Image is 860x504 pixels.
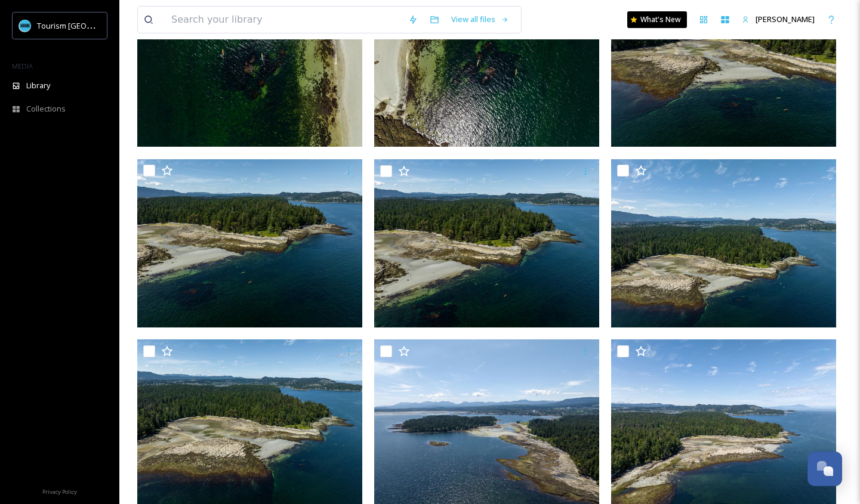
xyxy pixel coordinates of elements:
a: [PERSON_NAME] [736,8,821,31]
img: DJI_0037-topaz-denoise-sharpen.jpg [374,159,599,327]
span: Library [26,80,50,91]
a: Privacy Policy [42,484,77,498]
span: Privacy Policy [42,488,77,496]
img: DJI_0036-topaz-denoise.jpg [611,159,836,327]
a: What's New [627,11,687,28]
span: [PERSON_NAME] [756,14,815,24]
button: Open Chat [807,452,842,486]
img: tourism_nanaimo_logo.jpeg [19,20,31,32]
img: DJI_0038-topaz-denoise-sharpen.jpg [137,159,362,327]
a: View all files [445,8,515,31]
span: Tourism [GEOGRAPHIC_DATA] [37,20,144,31]
span: MEDIA [12,61,33,70]
span: Collections [26,103,66,115]
input: Search your library [165,7,402,33]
